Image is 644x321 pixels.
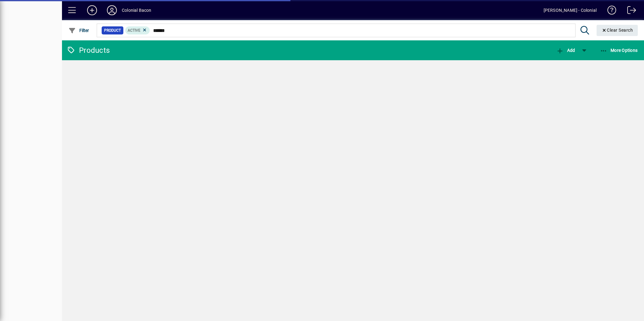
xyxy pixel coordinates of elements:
mat-chip: Activation Status: Active [125,26,150,34]
span: Add [556,48,575,53]
span: Active [128,28,140,33]
span: Clear Search [602,28,633,33]
span: Product [104,27,121,34]
div: Colonial Bacon [122,5,151,15]
div: Products [67,45,110,55]
button: More Options [598,45,639,56]
button: Clear [597,25,638,36]
button: Filter [67,25,91,36]
a: Knowledge Base [603,1,616,21]
button: Add [82,5,102,16]
span: Filter [68,28,89,33]
span: More Options [600,48,638,53]
button: Add [555,45,576,56]
a: Logout [623,1,636,21]
button: Profile [102,5,122,16]
div: [PERSON_NAME] - Colonial [544,5,597,15]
